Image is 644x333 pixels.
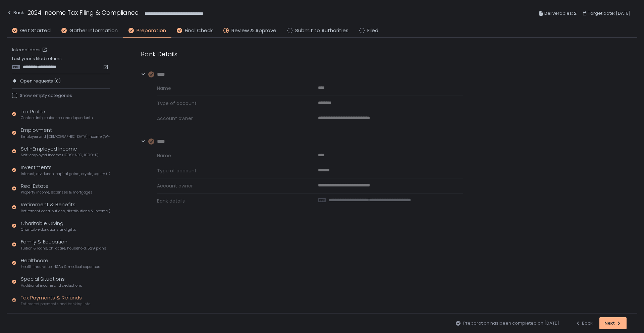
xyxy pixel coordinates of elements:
h1: 2024 Income Tax Filing & Compliance [28,8,139,17]
button: Next [599,317,627,329]
button: Back [7,8,24,19]
div: Last year's filed returns [12,56,110,70]
span: Property income, expenses & mortgages [21,190,93,195]
span: Open requests (0) [20,78,61,84]
div: Healthcare [21,257,100,270]
span: Gather Information [69,27,118,35]
span: Submit to Authorities [295,27,348,35]
div: Bank Details [141,50,463,59]
div: Self-Employed Income [21,145,99,158]
span: Bank details [157,198,302,204]
span: Deliverables: 2 [544,9,577,17]
span: Interest, dividends, capital gains, crypto, equity (1099s, K-1s) [21,171,110,176]
div: Estimated Tax Payments [32,313,94,319]
div: Back [575,320,593,326]
span: Account owner [157,182,302,189]
span: Get Started [20,27,51,35]
span: Self-employed income (1099-NEC, 1099-K) [21,153,99,158]
div: Special Situations [21,275,82,288]
span: Preparation [137,27,166,35]
span: Health insurance, HSAs & medical expenses [21,264,100,269]
span: Charitable donations and gifts [21,227,76,232]
span: Contact info, residence, and dependents [21,115,93,120]
span: Additional income and deductions [21,283,82,288]
div: Tax Payments & Refunds [21,294,90,307]
span: Review & Approve [231,27,276,35]
span: Account owner [157,115,302,122]
div: Charitable Giving [21,220,76,232]
span: Type of account [157,167,302,174]
div: Employment [21,126,110,139]
button: Back [575,317,593,329]
span: Retirement contributions, distributions & income (1099-R, 5498) [21,209,110,214]
span: Final Check [185,27,213,35]
div: Family & Education [21,238,106,251]
span: Estimated payments and banking info [21,301,90,307]
span: Name [157,152,302,159]
div: Retirement & Benefits [21,201,110,214]
span: Target date: [DATE] [588,9,631,17]
div: Back [7,9,24,17]
div: Investments [21,164,110,176]
span: Employee and [DEMOGRAPHIC_DATA] income (W-2s) [21,134,110,139]
div: Real Estate [21,182,93,195]
span: Preparation has been completed on [DATE] [463,320,559,326]
span: Filed [367,27,378,35]
span: Tuition & loans, childcare, household, 529 plans [21,246,106,251]
a: Internal docs [12,47,49,53]
span: Name [157,85,302,92]
div: Next [604,320,622,326]
span: Type of account [157,100,302,107]
div: Tax Profile [21,108,93,121]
